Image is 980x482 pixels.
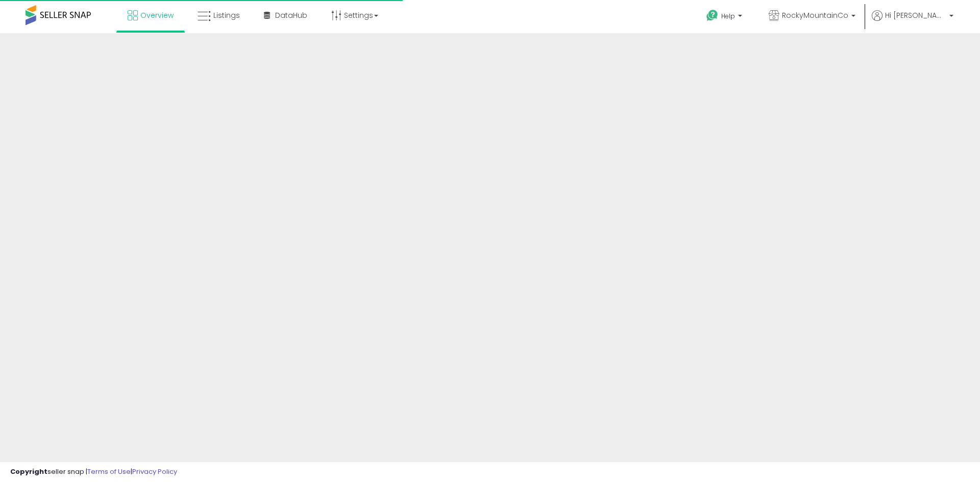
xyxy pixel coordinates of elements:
[872,10,953,33] a: Hi [PERSON_NAME]
[721,12,735,20] span: Help
[782,10,848,20] span: RockyMountainCo
[140,10,174,20] span: Overview
[698,2,752,33] a: Help
[275,10,307,20] span: DataHub
[706,9,719,22] i: Get Help
[885,10,946,20] span: Hi [PERSON_NAME]
[213,10,240,20] span: Listings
